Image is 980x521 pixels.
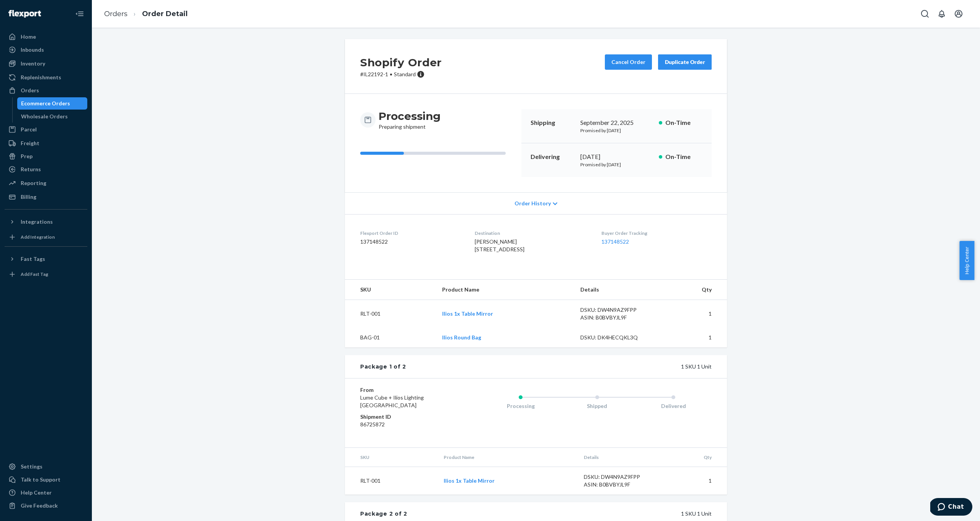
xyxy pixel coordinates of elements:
[379,109,441,123] h3: Processing
[580,118,653,127] div: September 22, 2025
[360,510,407,518] div: Package 2 of 2
[21,100,70,107] div: Ecommerce Orders
[514,200,551,207] span: Order History
[407,510,712,518] div: 1 SKU 1 Unit
[658,300,727,328] td: 1
[661,448,727,467] th: Qty
[5,473,87,486] button: Talk to Support
[21,179,46,187] div: Reporting
[21,502,58,510] div: Give Feedback
[5,460,87,473] a: Settings
[5,84,87,97] a: Orders
[104,10,127,18] a: Orders
[142,10,188,18] a: Order Detail
[5,44,87,56] a: Inbounds
[98,3,194,25] ol: breadcrumbs
[580,161,653,168] p: Promised by [DATE]
[580,152,653,161] div: [DATE]
[21,218,53,226] div: Integrations
[531,118,574,127] p: Shipping
[959,241,974,280] button: Help Center
[360,238,462,246] dd: 137148522
[665,118,702,127] p: On-Time
[72,6,87,21] button: Close Navigation
[360,230,462,236] dt: Flexport Order ID
[580,314,652,321] div: ASIN: B0BVBYJL9F
[345,467,438,495] td: RLT-001
[360,70,442,78] p: # IL22192-1
[360,54,442,70] h2: Shopify Order
[8,10,41,18] img: Flexport logo
[21,113,68,120] div: Wholesale Orders
[658,54,712,70] button: Duplicate Order
[574,280,658,300] th: Details
[21,165,41,173] div: Returns
[475,238,524,252] span: [PERSON_NAME] [STREET_ADDRESS]
[21,234,55,240] div: Add Integration
[930,498,972,517] iframe: Opens a widget where you can chat to one of our agents
[5,31,87,43] a: Home
[360,386,452,394] dt: From
[661,467,727,495] td: 1
[21,255,45,263] div: Fast Tags
[482,402,559,410] div: Processing
[345,300,436,328] td: RLT-001
[21,87,39,94] div: Orders
[5,163,87,175] a: Returns
[917,6,933,21] button: Open Search Box
[580,127,653,134] p: Promised by [DATE]
[665,58,705,66] div: Duplicate Order
[658,328,727,347] td: 1
[21,46,44,54] div: Inbounds
[5,177,87,189] a: Reporting
[21,33,36,41] div: Home
[345,448,438,467] th: SKU
[5,500,87,512] button: Give Feedback
[21,193,36,201] div: Billing
[5,71,87,84] a: Replenishments
[21,152,33,160] div: Prep
[601,238,629,245] a: 137148522
[580,334,652,341] div: DSKU: DK4HECQKL3Q
[5,216,87,228] button: Integrations
[584,481,656,488] div: ASIN: B0BVBYJL9F
[17,97,88,110] a: Ecommerce Orders
[21,489,52,496] div: Help Center
[442,310,493,317] a: Ilios 1x Table Mirror
[390,71,392,77] span: •
[5,150,87,162] a: Prep
[635,402,712,410] div: Delivered
[17,110,88,123] a: Wholesale Orders
[584,473,656,481] div: DSKU: DW4N9AZ9FPP
[406,363,712,370] div: 1 SKU 1 Unit
[475,230,589,236] dt: Destination
[360,363,406,370] div: Package 1 of 2
[436,280,574,300] th: Product Name
[21,463,42,470] div: Settings
[658,280,727,300] th: Qty
[345,328,436,347] td: BAG-01
[531,152,574,161] p: Delivering
[345,280,436,300] th: SKU
[394,71,416,77] span: Standard
[5,57,87,70] a: Inventory
[601,230,712,236] dt: Buyer Order Tracking
[21,60,45,67] div: Inventory
[580,306,652,314] div: DSKU: DW4N9AZ9FPP
[5,191,87,203] a: Billing
[5,231,87,243] a: Add Integration
[5,123,87,136] a: Parcel
[379,109,441,131] div: Preparing shipment
[951,6,966,21] button: Open account menu
[438,448,578,467] th: Product Name
[5,487,87,499] a: Help Center
[21,271,48,277] div: Add Fast Tag
[5,268,87,280] a: Add Fast Tag
[21,476,60,483] div: Talk to Support
[578,448,662,467] th: Details
[444,477,495,484] a: Ilios 1x Table Mirror
[605,54,652,70] button: Cancel Order
[21,74,61,81] div: Replenishments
